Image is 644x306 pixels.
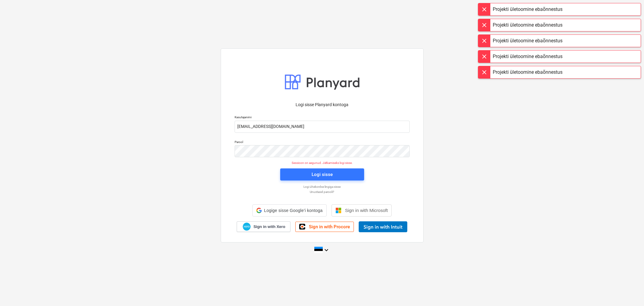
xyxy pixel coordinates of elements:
input: Kasutajanimi [235,121,410,133]
span: Logige sisse Google’i kontoga [264,208,323,213]
div: Projekti ületoomine ebaõnnestus [493,53,562,60]
a: Sign in with Procore [295,222,354,232]
div: Logi sisse [312,171,333,178]
p: Kasutajanimi [235,115,410,120]
div: Projekti ületoomine ebaõnnestus [493,6,562,13]
iframe: Chat Widget [614,277,644,306]
p: Parool [235,140,410,145]
div: Logige sisse Google’i kontoga [252,204,327,216]
i: keyboard_arrow_down [323,246,330,254]
div: Projekti ületoomine ebaõnnestus [493,37,562,44]
img: Microsoft logo [335,207,341,213]
div: Projekti ületoomine ebaõnnestus [493,69,562,76]
span: Sign in with Xero [253,224,285,229]
button: Logi sisse [280,168,364,181]
span: Sign in with Procore [309,224,350,229]
a: Logi ühekordse lingiga sisse [232,185,413,189]
a: Unustasid parooli? [232,190,413,194]
p: Sessioon on aegunud. Jätkamiseks logi sisse. [231,161,413,165]
div: Projekti ületoomine ebaõnnestus [493,21,562,29]
img: Xero logo [243,223,251,231]
span: Sign in with Microsoft [345,208,388,213]
a: Sign in with Xero [237,221,290,232]
p: Logi sisse Planyard kontoga [235,102,410,108]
